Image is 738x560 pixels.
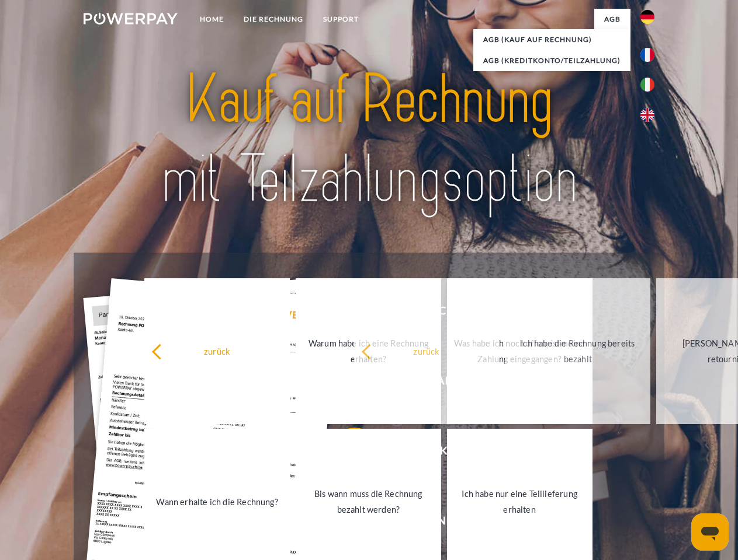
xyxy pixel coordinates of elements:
div: Warum habe ich eine Rechnung erhalten? [303,335,434,367]
a: DIE RECHNUNG [234,9,313,30]
a: Home [190,9,234,30]
div: Wann erhalte ich die Rechnung? [151,494,283,509]
a: SUPPORT [313,9,369,30]
a: AGB (Kreditkonto/Teilzahlung) [473,50,630,71]
div: Ich habe die Rechnung bereits bezahlt [512,335,643,367]
img: en [640,108,654,122]
div: Ich habe nur eine Teillieferung erhalten [454,486,585,517]
img: title-powerpay_de.svg [112,56,626,223]
iframe: Schaltfläche zum Öffnen des Messaging-Fensters [691,513,729,551]
div: zurück [361,343,493,359]
img: de [640,10,654,24]
img: fr [640,48,654,62]
div: Bis wann muss die Rechnung bezahlt werden? [303,486,434,517]
img: it [640,78,654,92]
a: agb [594,9,630,30]
img: logo-powerpay-white.svg [84,13,178,24]
div: zurück [151,343,283,359]
a: AGB (Kauf auf Rechnung) [473,29,630,50]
